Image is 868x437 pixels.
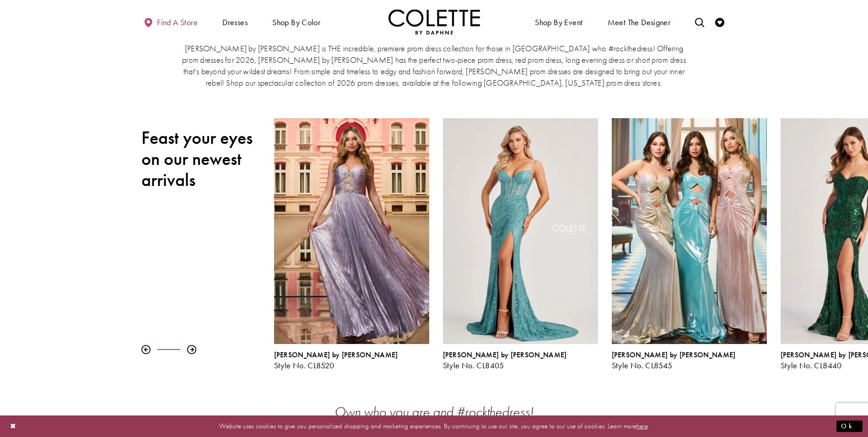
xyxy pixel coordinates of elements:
h2: Feast your eyes on our newest arrivals [141,127,260,191]
span: Style No. CL8545 [612,360,673,371]
div: Colette by Daphne Style No. CL8405 [443,351,598,370]
a: here [636,421,648,431]
a: Toggle search [693,9,706,34]
div: Colette by Daphne Style No. CL8545 [612,351,767,370]
span: [PERSON_NAME] by [PERSON_NAME] [612,350,736,360]
img: Colette by Daphne [388,9,480,34]
span: Meet the designer [608,18,671,27]
div: Colette by Daphne Style No. CL8520 [267,111,436,377]
span: Style No. CL8440 [781,360,842,371]
a: Visit Home Page [388,9,480,34]
p: [PERSON_NAME] by [PERSON_NAME] is THE incredible, premiere prom dress collection for those in [GE... [182,43,687,88]
span: Find a store [157,18,198,27]
div: Colette by Daphne Style No. CL8520 [274,351,429,370]
a: Find a store [141,9,200,34]
a: Meet the designer [605,9,673,34]
span: Style No. CL8520 [274,360,334,371]
a: Visit Colette by Daphne Style No. CL8405 Page [443,118,598,344]
span: Shop by color [272,18,320,27]
span: Shop By Event [535,18,582,27]
button: Submit Dialog [836,421,863,432]
span: Shop By Event [533,9,585,34]
p: Website uses cookies to give you personalized shopping and marketing experiences. By continuing t... [66,420,802,432]
a: Visit Colette by Daphne Style No. CL8520 Page [274,118,429,344]
em: Own who you are and #rockthedress! [334,403,534,421]
a: Visit Colette by Daphne Style No. CL8545 Page [612,118,767,344]
div: Colette by Daphne Style No. CL8405 [436,111,605,377]
span: [PERSON_NAME] by [PERSON_NAME] [443,350,567,360]
button: Close Dialog [5,418,21,434]
span: Dresses [220,9,250,34]
div: Colette by Daphne Style No. CL8545 [605,111,774,377]
span: [PERSON_NAME] by [PERSON_NAME] [274,350,398,360]
span: Style No. CL8405 [443,360,504,371]
span: Dresses [222,18,248,27]
span: Shop by color [270,9,323,34]
a: Check Wishlist [713,9,727,34]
